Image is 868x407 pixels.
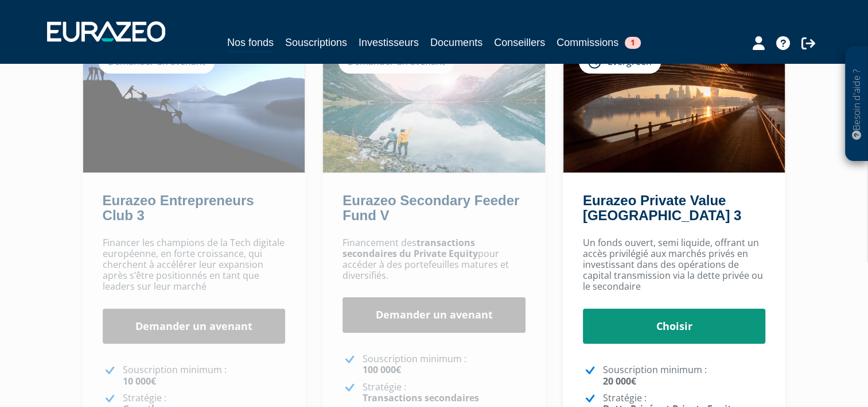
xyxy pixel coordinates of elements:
img: 1732889491-logotype_eurazeo_blanc_rvb.png [47,21,165,42]
a: Nos fonds [227,34,274,52]
p: Besoin d'aide ? [850,52,863,156]
strong: transactions secondaires du Private Equity [342,236,478,260]
strong: 20 000€ [603,375,636,387]
p: Souscription minimum : [603,364,766,386]
a: Choisir [583,309,766,344]
p: Financer les champions de la Tech digitale européenne, en forte croissance, qui cherchent à accél... [103,237,286,293]
p: Financement des pour accéder à des portefeuilles matures et diversifiés. [342,237,526,282]
a: Eurazeo Private Value [GEOGRAPHIC_DATA] 3 [583,193,741,223]
img: Eurazeo Private Value Europe 3 [563,38,785,172]
img: Eurazeo Entrepreneurs Club 3 [83,38,305,172]
a: Demander un avenant [342,297,526,333]
strong: 10 000€ [123,375,156,387]
a: Eurazeo Entrepreneurs Club 3 [103,193,254,223]
p: Souscription minimum : [123,364,286,386]
strong: Transactions secondaires [363,391,479,404]
a: Conseillers [494,34,545,51]
img: Eurazeo Secondary Feeder Fund V [323,38,545,172]
strong: 100 000€ [363,363,401,376]
span: 1 [625,37,641,49]
a: Souscriptions [285,34,347,51]
a: Investisseurs [359,34,419,51]
p: Stratégie : [363,382,526,404]
p: Un fonds ouvert, semi liquide, offrant un accès privilégié aux marchés privés en investissant dan... [583,237,766,293]
p: Souscription minimum : [363,354,526,375]
a: Documents [430,34,482,51]
a: Demander un avenant [103,309,286,344]
a: Commissions1 [556,34,641,51]
a: Eurazeo Secondary Feeder Fund V [342,193,519,223]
